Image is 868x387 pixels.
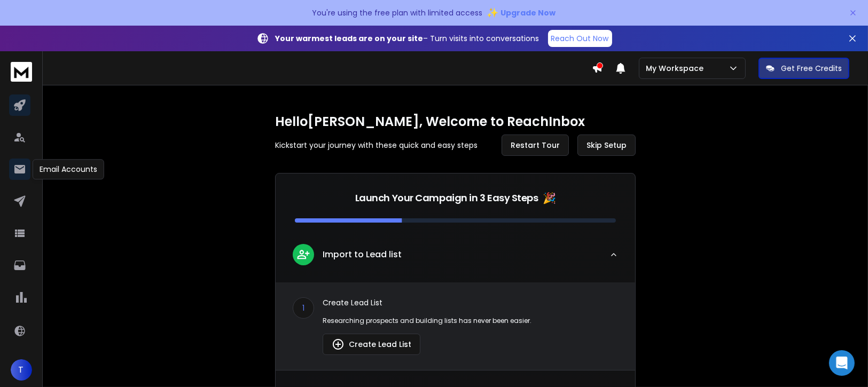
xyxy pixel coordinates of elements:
button: Skip Setup [577,135,636,156]
button: Create Lead List [323,334,420,355]
div: leadImport to Lead list [276,282,635,370]
span: Upgrade Now [501,7,556,18]
div: 1 [293,297,314,319]
p: – Turn visits into conversations [276,33,539,44]
p: Import to Lead list [323,248,402,261]
p: You're using the free plan with limited access [312,7,483,18]
img: lead [332,338,345,351]
p: Launch Your Campaign in 3 Easy Steps [355,191,538,206]
strong: Your warmest leads are on your site [276,33,424,44]
span: Skip Setup [587,140,627,151]
p: Create Lead List [323,297,618,308]
button: T [11,359,32,381]
h1: Hello [PERSON_NAME] , Welcome to ReachInbox [275,113,636,130]
p: Researching prospects and building lists has never been easier. [323,317,618,325]
button: ✨Upgrade Now [487,2,556,23]
span: ✨ [487,5,499,20]
div: Email Accounts [33,159,104,179]
p: Get Free Credits [781,63,842,74]
img: logo [11,62,32,82]
span: 🎉 [543,191,556,206]
button: Restart Tour [502,135,569,156]
button: Get Free Credits [758,58,849,79]
img: lead [296,248,310,261]
p: Reach Out Now [551,33,609,44]
p: Kickstart your journey with these quick and easy steps [275,140,478,151]
button: leadImport to Lead list [276,235,635,282]
a: Reach Out Now [548,30,612,47]
div: Open Intercom Messenger [829,350,855,376]
p: My Workspace [646,63,708,74]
